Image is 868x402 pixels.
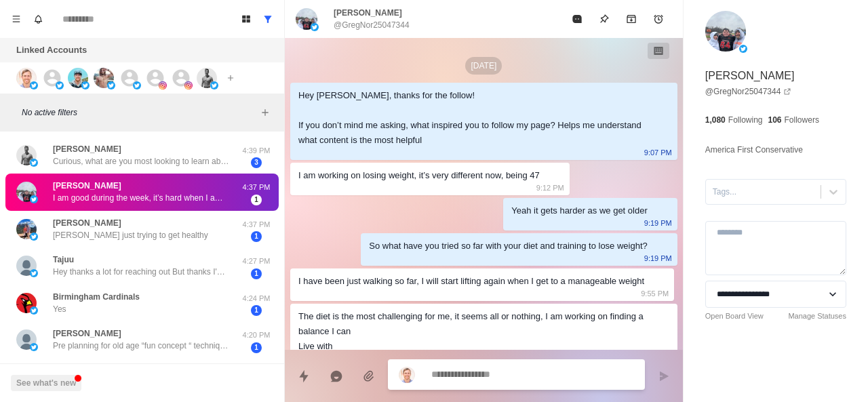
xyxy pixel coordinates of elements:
[785,114,819,126] p: Followers
[16,256,37,276] img: picture
[16,329,37,350] img: picture
[27,8,49,30] button: Notifications
[53,180,121,192] p: [PERSON_NAME]
[644,216,672,230] p: 9:19 PM
[251,195,262,205] span: 1
[53,229,208,241] p: [PERSON_NAME] just trying to get healthy
[81,81,90,89] img: picture
[298,274,644,289] div: I have been just walking so far, I will start lifting again when I get to a manageable weight
[705,310,764,322] a: Open Board View
[705,85,792,98] a: @GregNor25047344
[107,81,115,89] img: picture
[53,327,121,340] p: [PERSON_NAME]
[311,23,319,31] img: picture
[30,195,38,203] img: picture
[788,310,846,322] a: Manage Statuses
[16,293,37,313] img: picture
[536,180,564,195] p: 9:12 PM
[56,81,64,89] img: picture
[30,233,38,241] img: picture
[644,145,672,160] p: 9:07 PM
[705,142,803,157] p: America First Conservative
[239,182,273,193] p: 4:37 PM
[728,114,763,126] p: Following
[53,192,229,204] p: I am good during the week, it’s hard when I am out with family &amp; Friends
[197,68,217,88] img: picture
[298,168,540,183] div: I am working on losing weight, it’s very different now, being 47
[650,363,677,390] button: Send message
[768,114,782,126] p: 106
[705,68,795,84] p: [PERSON_NAME]
[210,81,218,89] img: picture
[251,231,262,242] span: 1
[68,68,88,88] img: picture
[94,68,114,88] img: picture
[16,182,37,202] img: picture
[511,203,647,218] div: Yeah it gets harder as we get older
[334,19,410,31] p: @GregNor25047344
[30,343,38,351] img: picture
[323,363,350,390] button: Reply with AI
[30,269,38,277] img: picture
[399,367,415,383] img: picture
[298,88,648,148] div: Hey [PERSON_NAME], thanks for the follow! If you don’t mind me asking, what inspired you to follo...
[705,114,726,126] p: 1,080
[257,104,273,121] button: Add filters
[235,8,257,30] button: Board View
[239,219,273,230] p: 4:37 PM
[290,363,317,390] button: Quick replies
[16,219,37,239] img: picture
[11,375,81,391] button: See what's new
[239,329,273,341] p: 4:20 PM
[53,266,229,278] p: Hey thanks a lot for reaching out But thanks I'm good
[355,363,382,390] button: Add media
[298,309,648,354] div: The diet is the most challenging for me, it seems all or nothing, I am working on finding a balan...
[239,256,273,267] p: 4:27 PM
[16,145,37,165] img: picture
[296,8,317,30] img: picture
[591,5,618,33] button: Pin
[22,106,257,119] p: No active filters
[739,45,747,53] img: picture
[5,8,27,30] button: Menu
[16,68,37,88] img: picture
[641,286,669,301] p: 9:55 PM
[30,159,38,167] img: picture
[53,291,140,303] p: Birmingham Cardinals
[53,303,66,315] p: Yes
[644,251,672,266] p: 9:19 PM
[251,268,262,279] span: 1
[53,254,74,266] p: Tajuu
[564,5,591,33] button: Mark as read
[705,11,746,52] img: picture
[334,7,402,19] p: [PERSON_NAME]
[159,81,167,89] img: picture
[239,145,273,157] p: 4:39 PM
[30,81,38,89] img: picture
[251,342,262,353] span: 1
[222,70,239,86] button: Add account
[645,5,672,33] button: Add reminder
[30,306,38,315] img: picture
[369,239,647,254] div: So what have you tried so far with your diet and training to lose weight?
[239,293,273,304] p: 4:24 PM
[257,8,279,30] button: Show all conversations
[184,81,193,89] img: picture
[133,81,141,89] img: picture
[251,305,262,316] span: 1
[465,57,502,75] p: [DATE]
[53,217,121,229] p: [PERSON_NAME]
[16,43,87,57] p: Linked Accounts
[53,155,229,167] p: Curious, what are you most looking to learn about currently? Like weight loss, diets, workouts etc?
[53,340,229,352] p: Pre planning for old age “fun concept “ techniques. [URL][DOMAIN_NAME]
[618,5,645,33] button: Archive
[53,143,121,155] p: [PERSON_NAME]
[251,157,262,168] span: 3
